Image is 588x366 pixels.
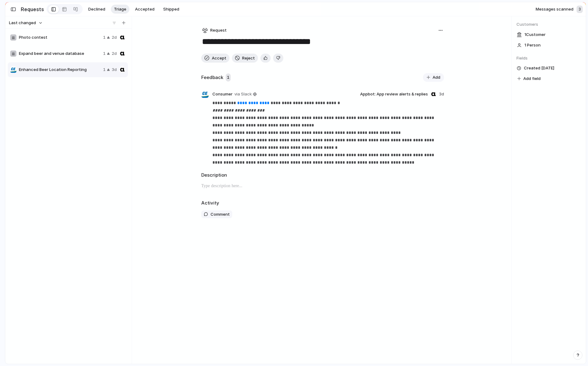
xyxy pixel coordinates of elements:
[201,172,444,179] h2: Description
[201,26,228,34] button: Request
[19,51,101,57] span: Expand beer and venue database
[201,210,232,218] button: Comment
[112,51,117,57] span: 2d
[242,55,255,61] span: Reject
[536,6,573,12] span: Messages scanned
[212,55,226,61] span: Accept
[210,27,227,33] span: Request
[516,75,542,83] button: Add field
[516,55,581,61] span: Fields
[234,91,252,97] span: via Slack
[21,6,44,13] h2: Requests
[201,54,229,63] button: Accept
[111,5,129,14] button: Triage
[112,34,117,41] span: 2d
[103,34,106,41] span: 1
[360,91,428,97] span: Appbot: App review alerts & replies
[226,73,231,82] span: 1
[433,74,440,81] span: Add
[114,6,126,12] span: Triage
[439,91,444,97] span: 3d
[88,6,105,12] span: Declined
[19,34,101,41] span: Photo contest
[201,74,223,81] h2: Feedback
[163,6,179,12] span: Shipped
[211,211,230,218] span: Comment
[525,42,541,48] span: 1 Person
[577,6,583,13] div: 3
[525,32,546,38] span: 1 Customer
[19,67,101,73] span: Enhanced Beer Location Reporting
[103,51,106,57] span: 1
[232,54,258,63] button: Reject
[103,67,106,73] span: 1
[112,67,117,73] span: 3d
[523,76,541,82] span: Add field
[160,5,182,14] button: Shipped
[423,73,444,82] button: Add
[9,20,36,26] span: Last changed
[85,5,108,14] button: Declined
[516,21,581,28] span: Customers
[132,5,158,14] button: Accepted
[8,19,44,27] button: Last changed
[201,200,219,207] h2: Activity
[524,65,554,71] span: Created [DATE]
[233,90,258,98] a: via Slack
[135,6,155,12] span: Accepted
[212,91,233,97] span: Consumer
